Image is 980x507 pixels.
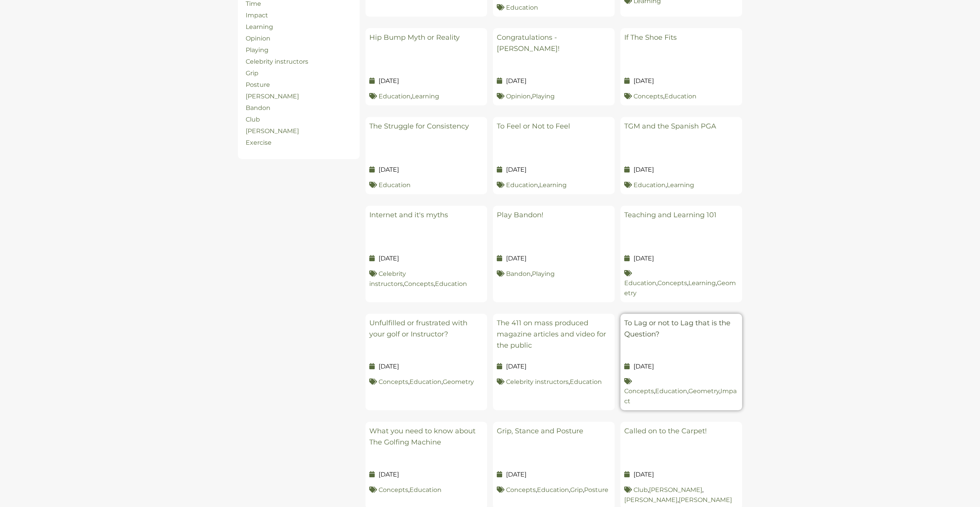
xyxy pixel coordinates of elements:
a: Congratulations - [PERSON_NAME]! [497,33,560,53]
p: [DATE] [369,362,483,371]
p: , , , [497,485,611,495]
a: Called on to the Carpet! [624,427,707,435]
a: Hip Bump Myth or Reality [369,33,460,42]
a: Concepts [624,387,654,395]
p: [DATE] [369,254,483,263]
a: Bandon [246,104,270,112]
p: [DATE] [497,254,611,263]
a: Education [379,93,411,100]
a: Grip [246,69,258,77]
a: Geometry [624,279,736,297]
a: Playing [532,93,555,100]
p: [DATE] [497,362,611,371]
a: Learning [412,93,439,100]
p: , [497,91,611,101]
a: Learning [246,23,273,30]
a: [PERSON_NAME] [679,496,732,504]
a: Concepts [506,486,536,493]
p: , [369,91,483,101]
a: The Struggle for Consistency [369,122,469,130]
a: Education [435,280,467,287]
a: Education [570,378,602,385]
a: Education [506,4,538,11]
a: Concepts [657,279,687,287]
a: Geometry [688,387,719,395]
a: Celebrity instructors [246,58,308,65]
a: If The Shoe Fits [624,33,677,42]
a: Unfulfilled or frustrated with your golf or Instructor? [369,319,467,338]
p: , [497,377,611,387]
a: To Lag or not to Lag that is the Question? [624,319,730,338]
a: Education [409,378,442,385]
p: , [624,91,738,101]
a: Opinion [246,35,270,42]
p: , [497,180,611,190]
a: Celebrity instructors [369,270,406,287]
a: [PERSON_NAME] [246,93,299,100]
a: To Feel or Not to Feel [497,122,570,130]
p: , [369,485,483,495]
a: Opinion [506,93,531,100]
p: [DATE] [497,165,611,174]
a: Play Bandon! [497,211,544,219]
a: Impact [624,387,737,405]
a: The 411 on mass produced magazine articles and video for the public [497,319,606,350]
a: Education [537,486,569,493]
a: Education [409,486,442,493]
a: Internet and it's myths [369,211,448,219]
a: Learning [667,181,694,189]
a: Playing [246,46,268,54]
p: , [624,180,738,190]
a: Education [655,387,687,395]
p: [DATE] [369,76,483,86]
p: [DATE] [624,254,738,263]
a: [PERSON_NAME] [649,486,702,493]
a: Grip, Stance and Posture [497,427,583,435]
a: Posture [246,81,270,88]
a: Education [664,93,696,100]
p: [DATE] [497,470,611,479]
a: Posture [584,486,608,493]
p: [DATE] [369,470,483,479]
p: [DATE] [497,76,611,86]
a: What you need to know about The Golfing Machine [369,427,476,446]
a: Grip [570,486,583,493]
a: Concepts [634,93,663,100]
a: Teaching and Learning 101 [624,211,717,219]
a: Education [634,181,666,189]
a: Learning [539,181,567,189]
p: , , , [624,485,738,505]
p: , [497,269,611,279]
a: Celebrity instructors [506,378,569,385]
p: , , , [624,269,738,298]
p: [DATE] [369,165,483,174]
a: Concepts [404,280,434,287]
a: TGM and the Spanish PGA [624,122,716,130]
p: , , [369,377,483,387]
a: Education [379,181,411,189]
p: [DATE] [624,76,738,86]
p: [DATE] [624,362,738,371]
a: Education [506,181,538,189]
a: Geometry [443,378,474,385]
a: Club [634,486,648,493]
a: Concepts [379,486,408,493]
a: Learning [688,279,716,287]
p: [DATE] [624,165,738,174]
a: [PERSON_NAME] [246,127,299,135]
a: Exercise [246,139,272,146]
a: Playing [532,270,555,277]
a: Bandon [506,270,531,277]
a: [PERSON_NAME] [624,496,678,504]
a: Club [246,116,260,123]
a: Impact [246,12,268,19]
a: Education [624,279,656,287]
p: , , , [624,377,738,406]
a: Concepts [379,378,408,385]
p: [DATE] [624,470,738,479]
p: , , [369,269,483,289]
